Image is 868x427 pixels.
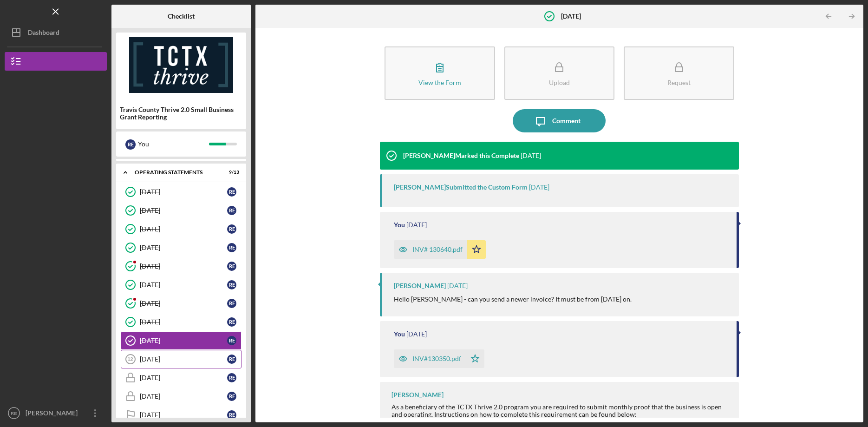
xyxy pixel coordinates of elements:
div: You [394,221,405,229]
a: [DATE]RE [121,368,241,387]
time: 2025-09-08 15:43 [406,330,427,338]
div: [DATE] [140,225,227,233]
a: [DATE]RE [121,201,241,220]
div: [DATE] [140,355,227,363]
time: 2025-09-17 22:50 [406,221,427,229]
button: RE[PERSON_NAME] [5,404,107,422]
button: INV# 130640.pdf [394,240,486,259]
div: INV#130350.pdf [412,355,461,362]
a: 12[DATE]RE [121,350,241,368]
button: Dashboard [5,23,107,42]
a: [DATE]RE [121,238,241,257]
div: R E [227,262,236,271]
div: [DATE] [140,374,227,381]
div: R E [227,187,236,197]
div: Travis County Thrive 2.0 Small Business Grant Reporting [120,106,242,121]
div: You [394,330,405,338]
div: View the Form [418,79,461,86]
div: [DATE] [140,263,227,270]
div: As a beneficiary of the TCTX Thrive 2.0 program you are required to submit monthly proof that the... [392,403,730,418]
div: INV# 130640.pdf [412,246,463,253]
div: [DATE] [140,281,227,289]
b: [DATE] [561,13,581,20]
p: Hello [PERSON_NAME] - can you send a newer invoice? It must be from [DATE] on. [394,294,632,304]
div: R E [227,355,236,364]
div: [DATE] [140,300,227,307]
text: RE [11,411,17,416]
time: 2025-09-17 18:58 [447,282,468,289]
a: [DATE]RE [121,220,241,238]
div: [PERSON_NAME] [394,282,446,289]
a: [DATE]RE [121,276,241,294]
div: [PERSON_NAME] Marked this Complete [403,152,519,159]
button: Request [624,46,734,100]
div: [DATE] [140,207,227,214]
div: [PERSON_NAME] [23,404,84,425]
div: R E [227,410,236,420]
a: [DATE]RE [121,387,241,406]
div: Comment [552,109,581,132]
div: R E [227,317,236,327]
div: [DATE] [140,393,227,400]
div: [DATE] [140,411,227,419]
a: [DATE]RE [121,406,241,424]
div: R E [227,299,236,308]
a: [DATE]RE [121,257,241,276]
div: R E [227,373,236,382]
b: Checklist [168,13,195,20]
button: Upload [504,46,615,100]
time: 2025-09-19 21:16 [521,152,541,159]
a: [DATE]RE [121,331,241,350]
a: [DATE]RE [121,294,241,313]
div: [DATE] [140,188,227,196]
div: Upload [549,79,570,86]
div: Operating Statements [135,170,216,175]
div: Dashboard [28,23,59,44]
time: 2025-09-19 21:16 [529,184,549,191]
a: [DATE]RE [121,183,241,201]
div: R E [125,139,136,150]
tspan: 12 [127,356,133,362]
div: [PERSON_NAME] Submitted the Custom Form [394,184,528,191]
div: [PERSON_NAME] [392,391,444,399]
div: R E [227,336,236,345]
div: R E [227,224,236,234]
a: [DATE]RE [121,313,241,331]
div: R E [227,392,236,401]
button: Comment [513,109,606,132]
div: [DATE] [140,318,227,326]
div: R E [227,206,236,215]
button: INV#130350.pdf [394,349,484,368]
button: View the Form [385,46,495,100]
div: You [138,136,209,152]
div: R E [227,280,236,289]
div: [DATE] [140,244,227,251]
img: Product logo [116,37,246,93]
div: 9 / 13 [222,170,239,175]
div: [DATE] [140,337,227,344]
div: R E [227,243,236,252]
div: Request [667,79,691,86]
